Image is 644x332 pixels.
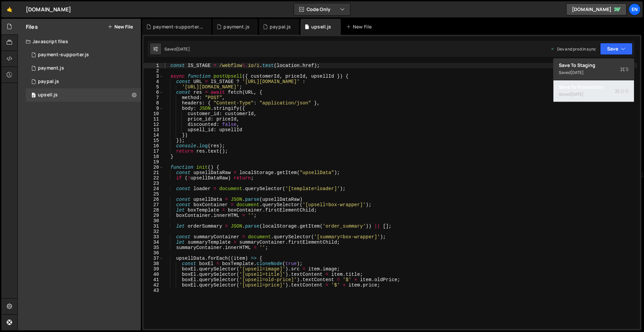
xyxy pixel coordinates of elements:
div: 32 [144,229,163,234]
div: 15 [144,138,163,143]
div: 14 [144,133,163,138]
div: 16956/46550.js [26,75,141,88]
div: 34 [144,240,163,245]
div: 5 [144,84,163,90]
div: Dev and prod in sync [550,46,596,52]
div: paypal.js [38,79,59,85]
div: 1 [144,63,163,68]
button: Code Only [294,3,350,15]
div: 19 [144,159,163,165]
div: 16956/46524.js [26,88,141,102]
div: Saved [559,90,629,98]
div: 43 [144,288,163,293]
div: 33 [144,234,163,240]
span: S [615,88,629,94]
div: Save to Production [559,84,629,90]
div: New File [346,23,374,30]
div: upsell.js [38,92,58,98]
div: 17 [144,149,163,154]
a: [DOMAIN_NAME] [566,3,627,15]
div: 16956/46552.js [26,48,141,62]
div: 20 [144,165,163,170]
span: 0 [32,93,36,98]
div: [DATE] [176,46,190,52]
div: payment-supporter.js [153,23,203,30]
div: 35 [144,245,163,250]
div: 13 [144,127,163,133]
div: payment.js [38,65,64,71]
div: 21 [144,170,163,175]
a: En [629,3,641,15]
div: 40 [144,272,163,277]
div: [DATE] [571,70,584,75]
button: Save [600,43,633,55]
div: 36 [144,250,163,256]
div: 41 [144,277,163,282]
div: Save to Staging [559,62,629,69]
div: 26 [144,197,163,202]
div: 18 [144,154,163,159]
div: 6 [144,90,163,95]
div: 22 [144,175,163,181]
button: Save to StagingS Saved[DATE] [553,59,634,80]
div: 3 [144,74,163,79]
div: 31 [144,224,163,229]
div: Saved [164,46,190,52]
div: 8 [144,100,163,106]
div: 37 [144,256,163,261]
div: payment.js [223,23,250,30]
div: Javascript files [18,35,141,48]
div: 25 [144,191,163,197]
a: 🤙 [1,1,18,17]
div: 11 [144,116,163,122]
div: 24 [144,186,163,191]
div: 38 [144,261,163,266]
div: 30 [144,218,163,224]
div: 27 [144,202,163,207]
div: payment-supporter.js [38,52,89,58]
div: 4 [144,79,163,84]
div: 29 [144,213,163,218]
div: 10 [144,111,163,116]
div: 23 [144,181,163,186]
div: 12 [144,122,163,127]
div: 16956/46551.js [26,62,141,75]
div: upsell.js [311,23,331,30]
div: 2 [144,68,163,74]
button: New File [108,24,133,29]
div: [DATE] [571,91,584,97]
div: 42 [144,282,163,288]
div: 28 [144,207,163,213]
div: 7 [144,95,163,100]
h2: Files [26,23,38,30]
div: [DOMAIN_NAME] [26,5,71,13]
div: 9 [144,106,163,111]
div: paypal.js [270,23,291,30]
div: 16 [144,143,163,149]
div: 39 [144,266,163,272]
div: Saved [559,69,629,77]
span: S [620,66,629,73]
button: Save to ProductionS Saved[DATE] [553,80,634,102]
